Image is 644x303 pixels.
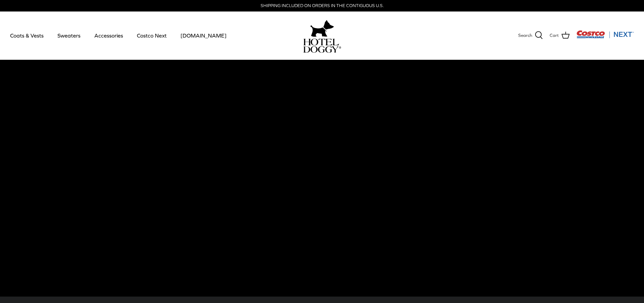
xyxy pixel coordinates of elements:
img: Costco Next [576,30,634,39]
span: Cart [550,32,559,39]
a: Visit Costco Next [576,34,634,40]
span: Search [518,32,532,39]
img: hoteldoggycom [303,39,341,53]
img: hoteldoggy.com [310,18,334,39]
a: Search [518,31,543,40]
a: hoteldoggy.com hoteldoggycom [303,18,341,53]
a: Cart [550,31,570,40]
a: Accessories [88,24,129,47]
a: [DOMAIN_NAME] [174,24,233,47]
a: Costco Next [131,24,173,47]
a: Sweaters [51,24,87,47]
a: Coats & Vests [4,24,50,47]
